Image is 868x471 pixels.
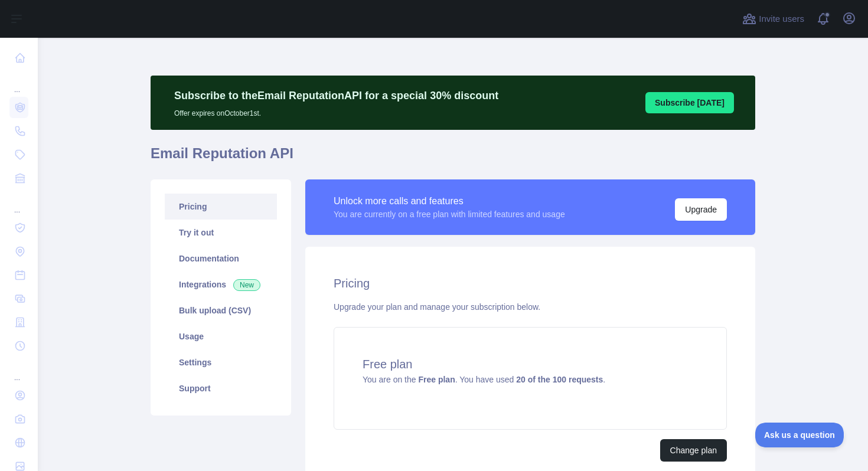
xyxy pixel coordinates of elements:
span: You are on the . You have used . [363,375,605,384]
p: Offer expires on October 1st. [174,104,498,118]
div: ... [9,359,28,382]
h2: Pricing [334,275,727,292]
strong: 20 of the 100 requests [516,375,603,384]
div: ... [9,191,28,215]
span: New [233,279,260,291]
span: Invite users [759,12,804,26]
a: Integrations New [165,272,277,297]
a: Bulk upload (CSV) [165,297,277,323]
iframe: Toggle Customer Support [755,423,844,447]
div: You are currently on a free plan with limited features and usage [334,208,565,220]
div: Upgrade your plan and manage your subscription below. [334,301,727,313]
button: Invite users [740,9,807,28]
a: Pricing [165,194,277,220]
a: Settings [165,349,277,375]
a: Try it out [165,220,277,246]
button: Subscribe [DATE] [645,92,734,113]
h1: Email Reputation API [151,144,755,172]
button: Change plan [660,439,727,462]
p: Subscribe to the Email Reputation API for a special 30 % discount [174,87,498,104]
div: Unlock more calls and features [334,194,565,208]
div: ... [9,71,28,94]
a: Documentation [165,246,277,272]
button: Upgrade [675,198,727,221]
a: Support [165,375,277,401]
h4: Free plan [363,356,698,372]
strong: Free plan [418,375,455,384]
a: Usage [165,323,277,349]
